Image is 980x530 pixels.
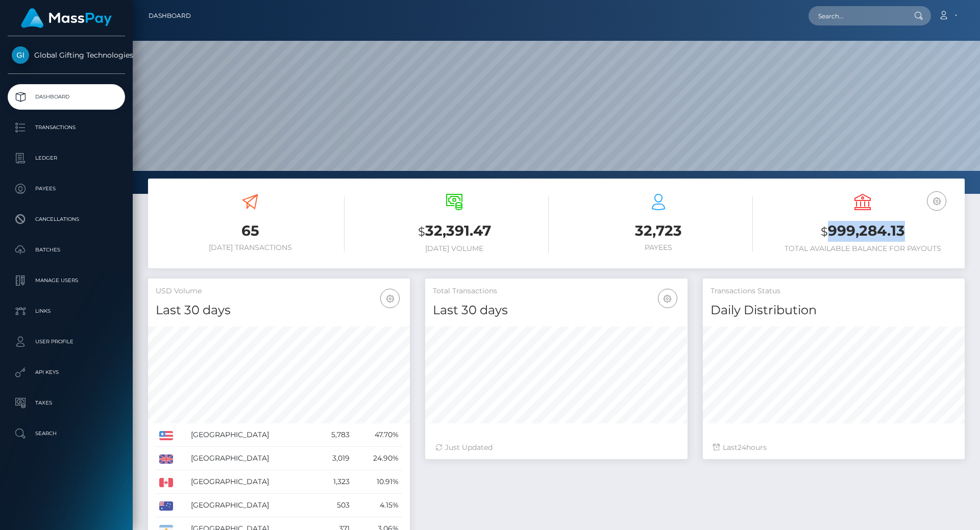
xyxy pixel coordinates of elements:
[156,221,345,241] h3: 65
[8,390,125,416] a: Taxes
[8,298,125,324] a: Links
[360,221,549,242] h3: 32,391.47
[353,494,402,517] td: 4.15%
[315,470,353,494] td: 1,323
[12,242,121,258] p: Batches
[156,286,402,296] h5: USD Volume
[12,273,121,288] p: Manage Users
[435,442,677,453] div: Just Updated
[315,494,353,517] td: 503
[187,470,315,494] td: [GEOGRAPHIC_DATA]
[710,301,957,319] h4: Daily Distribution
[433,286,679,296] h5: Total Transactions
[353,470,402,494] td: 10.91%
[12,426,121,441] p: Search
[159,478,173,487] img: CA.png
[353,447,402,470] td: 24.90%
[713,442,954,453] div: Last hours
[808,6,904,26] input: Search...
[360,244,549,253] h6: [DATE] Volume
[768,244,957,253] h6: Total Available Balance for Payouts
[821,224,828,239] small: $
[418,224,425,239] small: $
[315,447,353,470] td: 3,019
[8,237,125,263] a: Batches
[149,5,191,27] a: Dashboard
[8,329,125,355] a: User Profile
[738,443,746,452] span: 24
[12,334,121,349] p: User Profile
[8,115,125,140] a: Transactions
[12,365,121,380] p: API Keys
[12,395,121,411] p: Taxes
[433,301,679,319] h4: Last 30 days
[159,431,173,440] img: US.png
[12,181,121,196] p: Payees
[564,243,753,252] h6: Payees
[156,243,345,252] h6: [DATE] Transactions
[710,286,957,296] h5: Transactions Status
[187,494,315,517] td: [GEOGRAPHIC_DATA]
[12,89,121,105] p: Dashboard
[12,46,29,64] img: Global Gifting Technologies Inc
[8,421,125,446] a: Search
[564,221,753,241] h3: 32,723
[187,423,315,447] td: [GEOGRAPHIC_DATA]
[12,120,121,135] p: Transactions
[156,301,402,319] h4: Last 30 days
[8,84,125,110] a: Dashboard
[21,8,112,28] img: MassPay Logo
[12,304,121,319] p: Links
[187,447,315,470] td: [GEOGRAPHIC_DATA]
[8,145,125,171] a: Ledger
[159,455,173,464] img: GB.png
[8,268,125,293] a: Manage Users
[8,51,125,60] span: Global Gifting Technologies Inc
[8,207,125,232] a: Cancellations
[315,423,353,447] td: 5,783
[12,150,121,166] p: Ledger
[353,423,402,447] td: 47.70%
[159,501,173,511] img: AU.png
[8,176,125,201] a: Payees
[8,360,125,385] a: API Keys
[12,212,121,227] p: Cancellations
[768,221,957,242] h3: 999,284.13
